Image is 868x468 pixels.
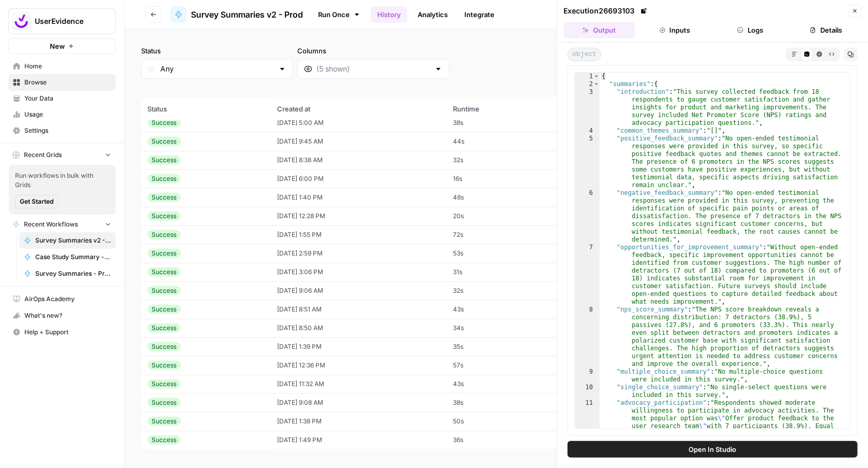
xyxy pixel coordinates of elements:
[271,151,447,169] td: [DATE] 8:38 AM
[447,300,557,319] td: 43s
[575,244,600,306] div: 7
[594,80,599,88] span: Toggle code folding, rows 2 through 13
[411,6,454,23] a: Analytics
[147,305,181,314] div: Success
[447,114,557,132] td: 38s
[8,106,116,123] a: Usage
[24,62,111,71] span: Home
[8,90,116,107] a: Your Data
[8,307,116,324] button: What's new?
[19,249,116,265] a: Case Study Summary - [DATE] Version - Dev
[141,46,293,56] label: Status
[271,300,447,319] td: [DATE] 8:51 AM
[147,435,181,445] div: Success
[24,294,111,304] span: AirOps Academy
[316,64,430,74] input: (5 shown)
[271,412,447,431] td: [DATE] 1:38 PM
[35,16,98,26] span: UserEvidence
[575,135,600,189] div: 5
[8,324,116,341] button: Help + Support
[147,211,181,221] div: Success
[271,356,447,375] td: [DATE] 12:36 PM
[147,267,181,277] div: Success
[271,225,447,244] td: [DATE] 1:55 PM
[447,263,557,281] td: 31s
[575,189,600,244] div: 6
[271,375,447,393] td: [DATE] 11:32 AM
[15,195,58,208] button: Get Started
[24,150,62,160] span: Recent Grids
[8,147,116,163] button: Recent Grids
[594,73,599,80] span: Toggle code folding, rows 1 through 14
[447,151,557,169] td: 32s
[271,169,447,188] td: [DATE] 6:00 PM
[147,323,181,333] div: Success
[271,393,447,412] td: [DATE] 9:08 AM
[271,97,447,120] th: Created at
[12,12,31,31] img: UserEvidence Logo
[35,252,111,262] span: Case Study Summary - [DATE] Version - Dev
[9,308,115,323] div: What's new?
[147,342,181,351] div: Success
[447,393,557,412] td: 38s
[447,207,557,225] td: 20s
[790,22,862,38] button: Details
[147,361,181,370] div: Success
[160,64,274,74] input: Any
[447,319,557,337] td: 34s
[271,319,447,337] td: [DATE] 8:50 AM
[50,41,65,51] span: New
[24,220,78,229] span: Recent Workflows
[147,379,181,389] div: Success
[271,337,447,356] td: [DATE] 1:39 PM
[24,328,111,337] span: Help + Support
[271,431,447,449] td: [DATE] 1:49 PM
[447,412,557,431] td: 50s
[447,337,557,356] td: 35s
[271,114,447,132] td: [DATE] 5:00 AM
[563,6,649,16] div: Execution 26693103
[35,269,111,278] span: Survey Summaries - Production
[8,8,116,34] button: Workspace: UserEvidence
[575,88,600,127] div: 3
[141,79,851,97] span: (320 records)
[24,94,111,103] span: Your Data
[447,431,557,449] td: 36s
[271,132,447,151] td: [DATE] 9:45 AM
[447,225,557,244] td: 72s
[8,74,116,91] a: Browse
[458,6,501,23] a: Integrate
[447,449,557,468] td: 64s
[141,97,271,120] th: Status
[24,110,111,119] span: Usage
[568,441,858,458] button: Open In Studio
[575,73,600,80] div: 1
[147,417,181,426] div: Success
[147,155,181,165] div: Success
[147,137,181,146] div: Success
[271,263,447,281] td: [DATE] 3:06 PM
[689,444,737,455] span: Open In Studio
[147,230,181,239] div: Success
[297,46,449,56] label: Columns
[447,375,557,393] td: 43s
[19,232,116,249] a: Survey Summaries v2 - Prod
[447,356,557,375] td: 57s
[8,122,116,139] a: Settings
[170,6,303,23] a: Survey Summaries v2 - Prod
[447,169,557,188] td: 16s
[575,80,600,88] div: 2
[147,174,181,183] div: Success
[563,22,635,38] button: Output
[447,132,557,151] td: 44s
[8,217,116,232] button: Recent Workflows
[147,118,181,127] div: Success
[639,22,711,38] button: Inputs
[271,188,447,207] td: [DATE] 1:40 PM
[24,126,111,135] span: Settings
[271,281,447,300] td: [DATE] 9:06 AM
[19,265,116,282] a: Survey Summaries - Production
[24,78,111,87] span: Browse
[447,281,557,300] td: 32s
[371,6,407,23] a: History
